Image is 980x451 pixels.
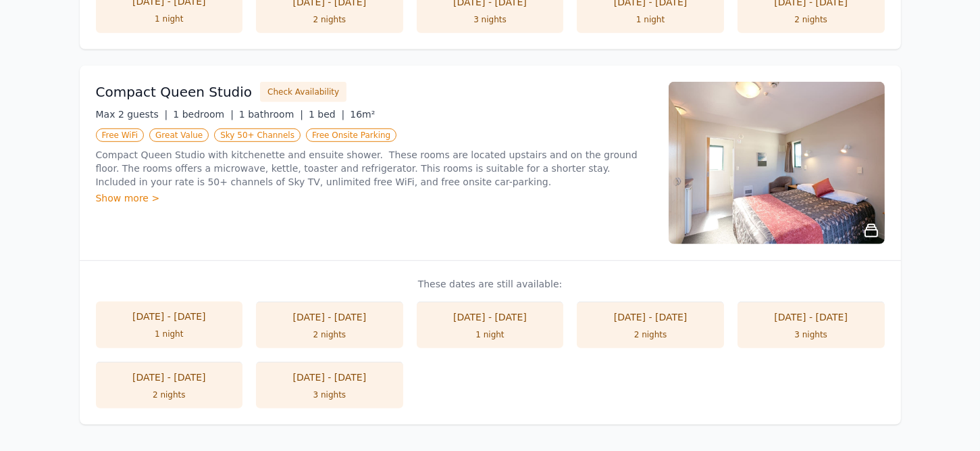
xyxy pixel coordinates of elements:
div: [DATE] - [DATE] [751,310,871,324]
div: 3 nights [430,14,550,25]
div: 1 night [109,14,230,24]
div: 3 nights [751,329,871,340]
span: Free WiFi [96,128,145,142]
h3: Compact Queen Studio [96,82,253,101]
div: Show more > [96,191,652,205]
div: 2 nights [590,329,711,340]
div: 2 nights [109,389,230,400]
span: Great Value [149,128,209,142]
div: 3 nights [269,389,390,400]
span: 1 bed | [309,109,344,120]
div: [DATE] - [DATE] [430,310,550,324]
div: 2 nights [751,14,871,25]
div: [DATE] - [DATE] [109,371,230,384]
div: 2 nights [269,329,390,340]
div: [DATE] - [DATE] [590,310,711,324]
div: 1 night [590,14,711,25]
span: 1 bathroom | [239,109,303,120]
p: Compact Queen Studio with kitchenette and ensuite shower. These rooms are located upstairs and on... [96,148,652,189]
span: Free Onsite Parking [306,128,396,142]
button: Check Availability [260,82,346,102]
span: Sky 50+ Channels [214,128,301,142]
div: 1 night [109,329,230,339]
div: [DATE] - [DATE] [269,371,390,384]
span: 16m² [350,109,375,120]
p: These dates are still available: [96,277,885,291]
div: [DATE] - [DATE] [109,310,230,323]
span: Max 2 guests | [96,109,168,120]
div: [DATE] - [DATE] [269,310,390,324]
div: 1 night [430,329,550,340]
span: 1 bedroom | [173,109,234,120]
div: 2 nights [269,14,390,25]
